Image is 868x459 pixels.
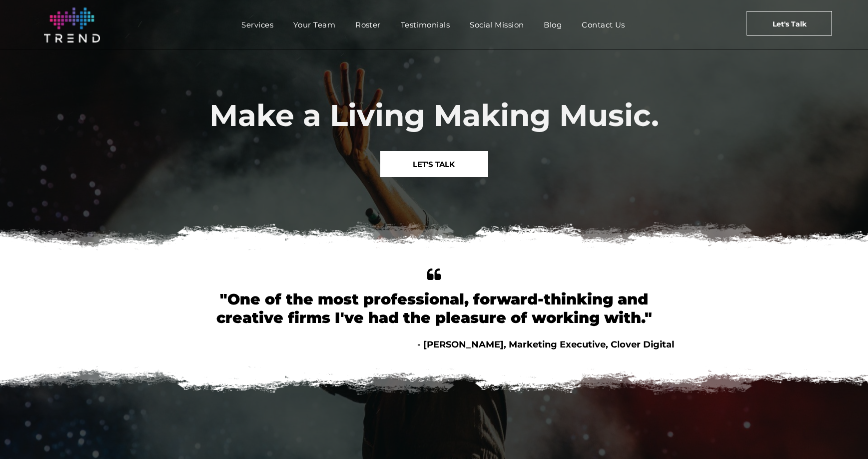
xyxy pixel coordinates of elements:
[747,11,832,35] a: Let's Talk
[534,17,572,32] a: Blog
[345,17,391,32] a: Roster
[283,17,345,32] a: Your Team
[231,17,283,32] a: Services
[44,7,100,42] img: logo
[773,11,807,36] span: Let's Talk
[391,17,460,32] a: Testimonials
[460,17,534,32] a: Social Mission
[209,97,659,133] span: Make a Living Making Music.
[417,339,674,350] span: - [PERSON_NAME], Marketing Executive, Clover Digital
[216,290,652,327] font: "One of the most professional, forward-thinking and creative firms I've had the pleasure of worki...
[380,151,488,177] a: LET'S TALK
[572,17,635,32] a: Contact Us
[413,151,455,177] span: LET'S TALK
